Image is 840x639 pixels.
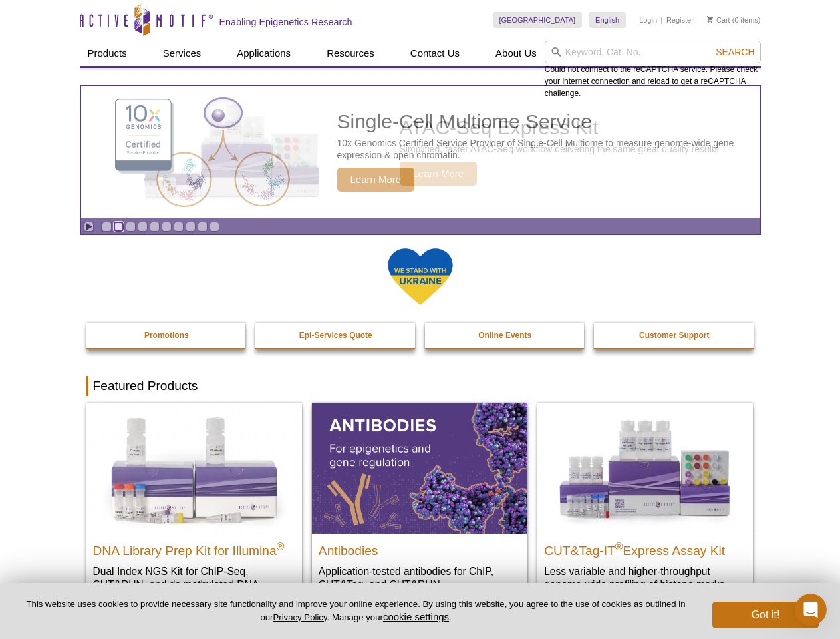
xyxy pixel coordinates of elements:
[255,323,416,348] a: Epi-Services Quote
[86,403,302,618] a: DNA Library Prep Kit for Illumina DNA Library Prep Kit for Illumina® Dual Index NGS Kit for ChIP-...
[93,538,295,558] h2: DNA Library Prep Kit for Illumina
[402,41,468,66] a: Contact Us
[312,403,527,533] img: All Antibodies
[86,323,247,348] a: Promotions
[594,323,755,348] a: Customer Support
[425,323,586,348] a: Online Events
[383,611,449,622] button: cookie settings
[319,538,521,558] h2: Antibodies
[86,403,302,533] img: DNA Library Prep Kit for Illumina
[666,15,694,25] a: Register
[712,46,758,58] button: Search
[93,564,295,605] p: Dual Index NGS Kit for ChIP-Seq, CUT&RUN, and ds methylated DNA assays.
[319,564,521,592] p: Application-tested antibodies for ChIP, CUT&Tag, and CUT&RUN.
[545,41,761,63] input: Keyword, Cat. No.
[488,41,545,66] a: About Us
[478,331,531,340] strong: Online Events
[712,602,819,628] button: Got it!
[319,41,382,66] a: Resources
[299,331,372,340] strong: Epi-Services Quote
[537,403,753,604] a: CUT&Tag-IT® Express Assay Kit CUT&Tag-IT®Express Assay Kit Less variable and higher-throughput ge...
[707,12,761,28] li: (0 items)
[273,612,327,622] a: Privacy Policy
[219,16,352,28] h2: Enabling Epigenetics Research
[707,15,730,25] a: Cart
[493,12,583,28] a: [GEOGRAPHIC_DATA]
[138,222,148,232] a: Go to slide 4
[229,41,299,66] a: Applications
[716,47,754,57] span: Search
[126,222,136,232] a: Go to slide 3
[144,331,189,340] strong: Promotions
[162,222,172,232] a: Go to slide 6
[21,598,690,624] p: This website uses cookies to provide necessary site functionality and improve your online experie...
[545,41,761,99] div: Could not connect to the reCAPTCHA service. Please check your internet connection and reload to g...
[639,331,709,340] strong: Customer Support
[102,222,112,232] a: Go to slide 1
[80,41,135,66] a: Products
[114,222,124,232] a: Go to slide 2
[277,540,285,552] sup: ®
[312,403,527,604] a: All Antibodies Antibodies Application-tested antibodies for ChIP, CUT&Tag, and CUT&RUN.
[174,222,184,232] a: Go to slide 7
[150,222,160,232] a: Go to slide 5
[639,15,657,25] a: Login
[84,222,94,232] a: Toggle autoplay
[387,247,454,306] img: We Stand With Ukraine
[537,403,753,533] img: CUT&Tag-IT® Express Assay Kit
[155,41,210,66] a: Services
[544,564,746,592] p: Less variable and higher-throughput genome-wide profiling of histone marks​.
[661,12,663,28] li: |
[589,12,626,28] a: English
[707,16,713,23] img: Your Cart
[210,222,219,232] a: Go to slide 10
[615,540,623,552] sup: ®
[86,376,754,396] h2: Featured Products
[198,222,208,232] a: Go to slide 9
[544,538,746,558] h2: CUT&Tag-IT Express Assay Kit
[186,222,196,232] a: Go to slide 8
[795,594,827,626] iframe: Intercom live chat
